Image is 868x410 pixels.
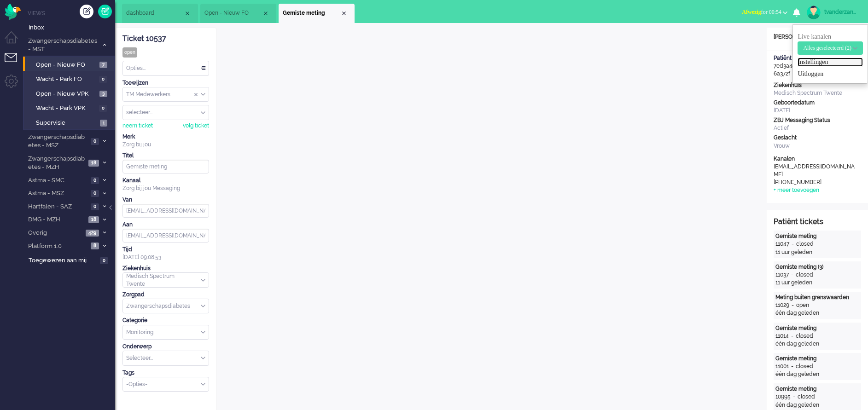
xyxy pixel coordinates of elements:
[340,10,348,17] div: Close tab
[27,189,88,198] span: Astma - MSZ
[789,363,796,370] div: -
[796,301,809,309] div: open
[4,4,532,38] body: Rich Text Area. Press ALT-0 for help.
[184,10,191,17] div: Close tab
[767,33,868,41] div: [PERSON_NAME]
[99,105,107,112] span: 0
[27,133,88,150] span: Zwangerschapsdiabetes - MSZ
[283,9,340,17] span: Gemiste meting
[807,6,821,19] img: avatar
[774,89,861,97] div: Medisch Spectrum Twente
[796,240,814,248] div: closed
[122,141,209,149] div: Zorg bij jou
[88,160,99,167] span: 18
[774,163,856,179] div: [EMAIL_ADDRESS][DOMAIN_NAME]
[27,59,114,69] a: Open - Nieuw FO 7
[8,17,33,24] strong: Evaluatie:
[8,31,41,38] strong: Advies vraag:
[774,179,856,186] div: [PHONE_NUMBER]
[5,6,21,13] a: Omnidesk
[798,58,863,67] a: Instellingen
[200,4,276,23] li: View
[775,340,859,348] div: één dag geleden
[767,54,868,78] div: 7ed3a48f-b587-af72-9954-575e9f6a372f
[122,343,209,351] div: Onderwerp
[775,401,859,409] div: één dag geleden
[775,385,859,393] div: Gemiste meting
[122,87,209,102] div: Assign Group
[122,177,209,185] div: Kanaal
[204,9,262,17] span: Open - Nieuw FO
[122,317,209,324] div: Categorie
[122,291,209,299] div: Zorgpad
[122,122,153,130] div: neem ticket
[88,216,99,223] span: 18
[122,246,209,254] div: Tijd
[774,217,861,227] div: Patiënt tickets
[28,9,115,17] li: Views
[36,75,97,84] span: Wacht - Park FO
[27,88,114,98] a: Open - Nieuw VPK 3
[775,363,789,370] div: 11001
[736,3,793,23] li: Afwezigfor 00:54
[803,45,851,51] span: Alles geselecteerd (2)
[775,324,859,332] div: Gemiste meting
[122,196,209,204] div: Van
[36,90,97,98] span: Open - Nieuw VPK
[775,232,859,240] div: Gemiste meting
[126,9,184,17] span: dashboard
[122,47,137,58] div: open
[791,393,798,401] div: -
[122,185,209,192] div: Zorg bij jou Messaging
[91,177,99,184] span: 0
[775,248,859,256] div: 11 uur geleden
[100,120,107,127] span: 1
[27,176,88,185] span: Astma - SMC
[736,6,793,19] button: Afwezigfor 00:54
[775,370,859,378] div: één dag geleden
[122,152,209,160] div: Titel
[122,4,198,23] li: Dashboard
[27,155,86,172] span: Zwangerschapsdiabetes - MZH
[262,10,269,17] div: Close tab
[80,5,93,18] div: Creëer ticket
[775,332,789,340] div: 11014
[774,142,861,150] div: Vrouw
[99,91,107,98] span: 3
[99,76,107,83] span: 0
[796,271,813,279] div: closed
[775,393,791,401] div: 10995
[796,332,813,340] div: closed
[122,221,209,229] div: Aan
[91,190,99,197] span: 0
[742,9,781,15] span: for 00:54
[86,230,99,237] span: 429
[824,7,859,17] div: tvanderzandenvpk1
[774,155,861,163] div: Kanalen
[775,263,859,271] div: Gemiste meting (3)
[122,265,209,272] div: Ziekenhuis
[775,355,859,363] div: Gemiste meting
[36,104,97,113] span: Wacht - Park VPK
[774,116,861,124] div: ZBJ Messaging Status
[742,9,761,15] span: Afwezig
[122,79,209,87] div: Toewijzen
[5,53,25,74] li: Tickets menu
[122,105,209,120] div: Assign User
[798,393,815,401] div: closed
[775,301,789,309] div: 11029
[5,4,21,20] img: flow_omnibird.svg
[27,229,83,237] span: Overig
[775,294,859,301] div: Meting buiten grenswaarden
[775,240,789,248] div: 11047
[27,37,98,54] span: Zwangerschapsdiabetes - MST
[774,134,861,142] div: Geslacht
[8,24,47,31] strong: Plan/Afspraken:
[29,256,97,265] span: Toegewezen aan mij
[122,133,209,141] div: Merk
[29,23,115,32] span: Inbox
[775,309,859,317] div: één dag geleden
[789,271,796,279] div: -
[774,107,861,115] div: [DATE]
[36,119,98,127] span: Supervisie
